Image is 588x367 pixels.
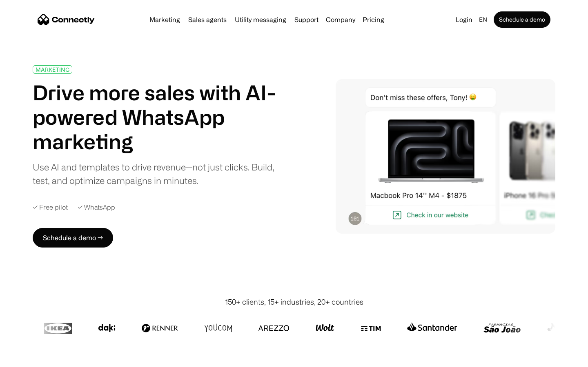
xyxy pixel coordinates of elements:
[16,353,49,364] ul: Language list
[185,16,230,23] a: Sales agents
[78,203,115,211] div: ✓ WhatsApp
[323,14,358,25] div: Company
[494,11,550,28] a: Schedule a demo
[8,352,49,364] aside: Language selected: English
[479,14,487,25] div: en
[225,296,363,307] div: 150+ clients, 15+ industries, 20+ countries
[452,14,476,25] a: Login
[476,14,492,25] div: en
[33,203,68,211] div: ✓ Free pilot
[326,14,355,25] div: Company
[232,16,290,23] a: Utility messaging
[33,228,113,248] a: Schedule a demo →
[36,66,69,73] div: MARKETING
[33,160,285,187] div: Use AI and templates to drive revenue—not just clicks. Build, test, and optimize campaigns in min...
[38,13,95,26] a: home
[291,16,322,23] a: Support
[359,16,388,23] a: Pricing
[33,80,285,154] h1: Drive more sales with AI-powered WhatsApp marketing
[146,16,183,23] a: Marketing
